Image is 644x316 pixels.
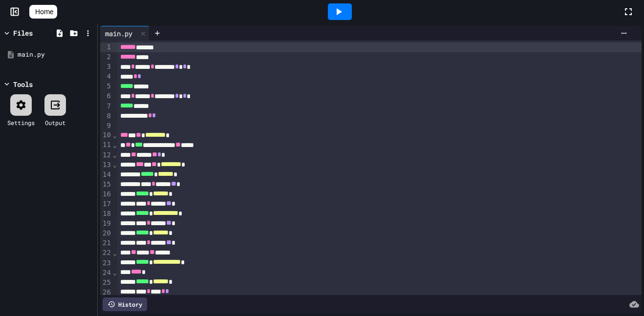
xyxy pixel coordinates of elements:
[13,79,33,89] div: Tools
[100,150,112,160] div: 12
[7,118,35,127] div: Settings
[100,248,112,258] div: 22
[103,297,147,311] div: History
[112,269,117,276] span: Fold line
[100,26,150,41] div: main.py
[45,118,65,127] div: Output
[100,258,112,268] div: 23
[100,121,112,131] div: 9
[100,82,112,91] div: 5
[100,180,112,190] div: 15
[100,160,112,170] div: 13
[100,199,112,209] div: 17
[13,28,33,38] div: Files
[100,52,112,62] div: 2
[112,131,117,139] span: Fold line
[100,278,112,288] div: 25
[100,42,112,52] div: 1
[112,161,117,169] span: Fold line
[100,130,112,140] div: 10
[35,7,53,17] span: Home
[100,268,112,278] div: 24
[100,102,112,111] div: 7
[100,28,137,39] div: main.py
[29,5,57,19] a: Home
[112,249,117,257] span: Fold line
[100,62,112,72] div: 3
[100,72,112,82] div: 4
[100,288,112,297] div: 26
[100,190,112,199] div: 16
[100,140,112,150] div: 11
[100,170,112,180] div: 14
[112,141,117,149] span: Fold line
[18,50,94,60] div: main.py
[112,151,117,159] span: Fold line
[100,238,112,248] div: 21
[100,209,112,219] div: 18
[100,111,112,121] div: 8
[100,229,112,238] div: 20
[100,219,112,229] div: 19
[100,91,112,101] div: 6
